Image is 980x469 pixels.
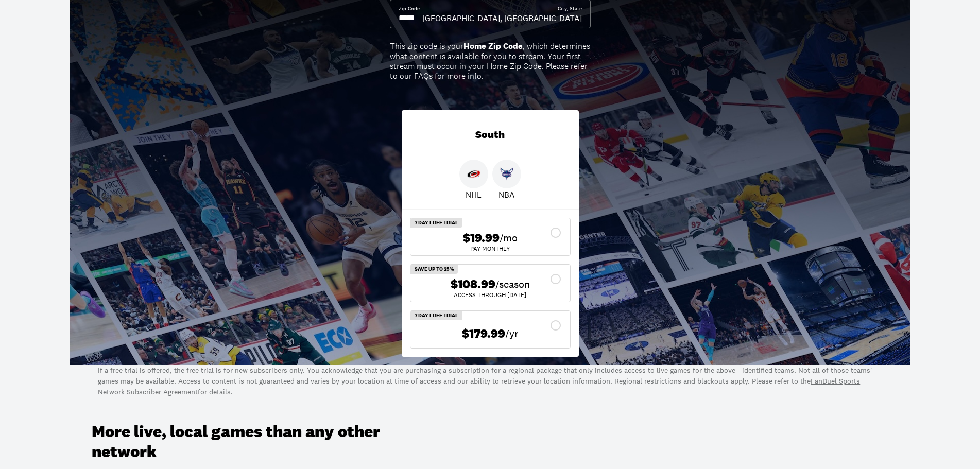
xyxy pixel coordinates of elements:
b: Home Zip Code [463,41,523,51]
h3: More live, local games than any other network [92,422,426,462]
span: $19.99 [463,231,500,246]
div: Zip Code [399,5,420,12]
div: 7 Day Free Trial [410,218,462,228]
p: NBA [498,188,514,201]
div: SAVE UP TO 25% [410,265,458,274]
div: 7 Day Free Trial [410,311,462,320]
span: $179.99 [462,326,505,341]
span: /yr [505,326,519,341]
p: NHL [466,188,482,201]
div: Pay Monthly [419,246,562,252]
p: If a free trial is offered, the free trial is for new subscribers only. You acknowledge that you ... [98,365,882,397]
div: This zip code is your , which determines what content is available for you to stream. Your first ... [390,41,591,81]
div: South [402,110,579,160]
span: /season [495,277,530,291]
img: Hornets [500,167,513,181]
div: ACCESS THROUGH [DATE] [419,292,562,298]
img: Hurricanes [467,167,480,181]
div: City, State [558,5,582,12]
div: [GEOGRAPHIC_DATA], [GEOGRAPHIC_DATA] [422,12,582,24]
span: $108.99 [451,277,495,292]
span: /mo [500,231,518,245]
